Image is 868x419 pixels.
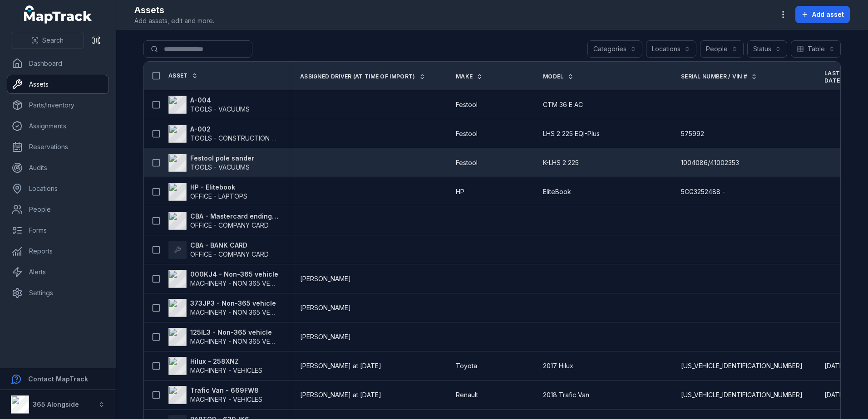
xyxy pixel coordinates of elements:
[168,96,250,114] a: A-004TOOLS - VACUUMS
[190,308,291,316] span: MACHINERY - NON 365 VEHICLES
[824,391,846,399] span: [DATE]
[190,96,250,105] strong: A-004
[134,4,214,16] h2: Assets
[190,105,250,113] span: TOOLS - VACUUMS
[42,36,64,45] span: Search
[300,361,381,370] span: [PERSON_NAME] at [DATE]
[7,242,108,260] a: Reports
[7,75,108,93] a: Assets
[456,361,477,370] span: Toyota
[7,117,108,135] a: Assignments
[7,96,108,114] a: Parts/Inventory
[168,125,278,143] a: A-002TOOLS - CONSTRUCTION GENERAL (ACRO PROPS, HAND TOOLS, ETC)
[168,72,198,79] a: Asset
[681,73,757,80] a: Serial Number / VIN #
[795,6,850,23] button: Add asset
[543,158,579,167] span: K-LHS 2 225
[700,40,744,58] button: People
[190,279,291,287] span: MACHINERY - NON 365 VEHICLES
[190,395,262,403] span: MACHINERY - VEHICLES
[190,250,269,258] span: OFFICE - COMPANY CARD
[456,129,478,138] span: Festool
[543,73,574,80] a: Model
[168,357,262,375] a: Hilux - 258XNZMACHINERY - VEHICLES
[543,187,571,196] span: EliteBook
[134,16,214,25] span: Add assets, edit and more.
[168,212,278,230] a: CBA - Mastercard ending 4187OFFICE - COMPANY CARD
[300,274,351,283] span: [PERSON_NAME]
[7,221,108,239] a: Forms
[7,180,108,198] a: Locations
[681,390,803,400] span: [US_VEHICLE_IDENTIFICATION_NUMBER]
[11,32,84,49] button: Search
[33,400,79,408] strong: 365 Alongside
[190,299,278,308] strong: 373JP3 - Non-365 vehicle
[300,332,351,341] span: [PERSON_NAME]
[168,154,254,172] a: Festool pole sanderTOOLS - VACUUMS
[543,129,600,138] span: LHS 2 225 EQI-Plus
[456,187,464,196] span: HP
[456,390,478,400] span: Renault
[7,138,108,156] a: Reservations
[543,390,589,400] span: 2018 Trafic Van
[824,390,846,400] time: 30/07/2025, 12:00:00 am
[190,125,278,134] strong: A-002
[300,390,381,400] span: [PERSON_NAME] at [DATE]
[7,263,108,281] a: Alerts
[456,73,473,80] span: Make
[28,375,88,383] strong: Contact MapTrack
[681,73,747,80] span: Serial Number / VIN #
[168,328,278,346] a: 125IL3 - Non-365 vehicleMACHINERY - NON 365 VEHICLES
[190,221,269,229] span: OFFICE - COMPANY CARD
[7,54,108,73] a: Dashboard
[747,40,787,58] button: Status
[190,357,262,366] strong: Hilux - 258XNZ
[168,270,278,288] a: 000KJ4 - Non-365 vehicleMACHINERY - NON 365 VEHICLES
[812,10,844,19] span: Add asset
[543,73,564,80] span: Model
[300,303,351,312] span: [PERSON_NAME]
[190,241,269,250] strong: CBA - BANK CARD
[190,192,247,200] span: OFFICE - LAPTOPS
[646,40,696,58] button: Locations
[300,73,415,80] span: Assigned Driver (At time of import)
[168,386,262,404] a: Trafic Van - 669FW8MACHINERY - VEHICLES
[190,386,262,395] strong: Trafic Van - 669FW8
[824,361,846,370] time: 28/10/2025, 12:00:00 am
[168,183,247,201] a: HP - ElitebookOFFICE - LAPTOPS
[587,40,642,58] button: Categories
[190,366,262,374] span: MACHINERY - VEHICLES
[190,212,278,221] strong: CBA - Mastercard ending 4187
[791,40,841,58] button: Table
[300,73,425,80] a: Assigned Driver (At time of import)
[456,73,483,80] a: Make
[190,270,278,279] strong: 000KJ4 - Non-365 vehicle
[824,362,846,370] span: [DATE]
[190,154,254,163] strong: Festool pole sander
[190,328,278,337] strong: 125IL3 - Non-365 vehicle
[456,100,478,109] span: Festool
[190,337,291,345] span: MACHINERY - NON 365 VEHICLES
[456,158,478,167] span: Festool
[24,5,92,24] a: MapTrack
[190,134,408,142] span: TOOLS - CONSTRUCTION GENERAL (ACRO PROPS, HAND TOOLS, ETC)
[168,72,188,79] span: Asset
[681,361,803,370] span: [US_VEHICLE_IDENTIFICATION_NUMBER]
[7,284,108,302] a: Settings
[543,361,573,370] span: 2017 Hilux
[168,241,269,259] a: CBA - BANK CARDOFFICE - COMPANY CARD
[190,163,250,171] span: TOOLS - VACUUMS
[681,129,704,138] span: 575992
[168,299,278,317] a: 373JP3 - Non-365 vehicleMACHINERY - NON 365 VEHICLES
[190,183,247,192] strong: HP - Elitebook
[681,158,739,167] span: 1004086/41002353
[7,200,108,219] a: People
[681,187,725,196] span: 5CG3252488 -
[543,100,583,109] span: CTM 36 E AC
[7,159,108,177] a: Audits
